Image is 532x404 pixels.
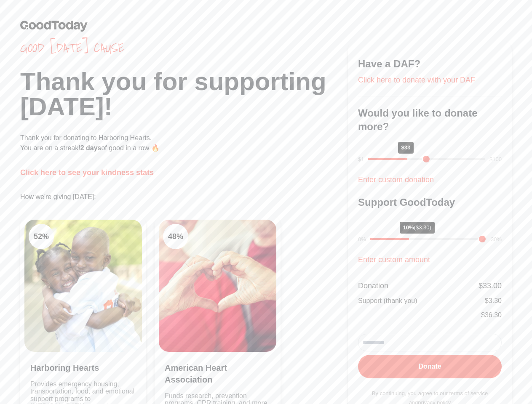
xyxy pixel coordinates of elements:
span: 2 days [80,144,102,151]
img: Clean Cooking Alliance [159,220,276,352]
div: $100 [489,155,502,164]
p: How we're giving [DATE]: [20,192,348,202]
div: 30% [491,235,502,244]
p: Thank you for donating to Harboring Hearts. You are on a streak! of good in a row 🔥 [20,133,348,153]
div: 0% [358,235,366,244]
a: Click here to donate with your DAF [358,76,475,84]
img: Clean Air Task Force [24,220,142,352]
div: Donation [358,280,388,292]
span: 33.00 [483,282,502,290]
h1: Thank you for supporting [DATE]! [20,69,348,120]
h3: Support GoodToday [358,196,502,209]
div: $ [485,296,502,306]
a: Enter custom donation [358,175,434,184]
button: Donate [358,355,502,378]
h3: American Heart Association [165,362,270,385]
div: Support (thank you) [358,296,417,306]
h3: Would you like to donate more? [358,106,502,133]
div: 52 % [29,224,54,249]
span: 36.30 [485,311,502,319]
h3: Harboring Hearts [30,362,136,374]
span: Good [DATE] cause [20,40,348,56]
img: GoodToday [20,20,88,32]
span: ($3.30) [414,224,431,231]
h3: Have a DAF? [358,57,502,71]
div: $1 [358,155,364,164]
div: $33 [398,142,414,154]
a: Enter custom amount [358,255,430,264]
div: $ [479,280,502,292]
a: Click here to see your kindness stats [20,168,154,177]
div: 10% [400,222,435,234]
div: $ [481,310,502,320]
span: 3.30 [489,297,502,304]
div: 48 % [163,224,188,249]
